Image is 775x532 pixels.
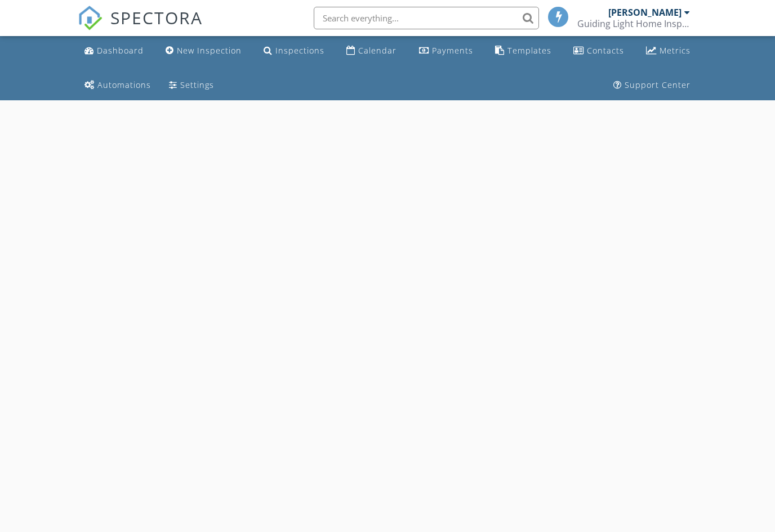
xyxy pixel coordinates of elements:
[415,41,478,61] a: Payments
[78,6,103,30] img: The Best Home Inspection Software - Spectora
[259,41,329,61] a: Inspections
[275,45,324,56] div: Inspections
[491,41,556,61] a: Templates
[608,7,682,18] div: [PERSON_NAME]
[110,6,203,29] span: SPECTORA
[180,79,214,90] div: Settings
[609,75,695,96] a: Support Center
[97,79,151,90] div: Automations
[432,45,473,56] div: Payments
[314,7,539,29] input: Search everything...
[177,45,242,56] div: New Inspection
[164,75,219,96] a: Settings
[507,45,551,56] div: Templates
[660,45,691,56] div: Metrics
[587,45,624,56] div: Contacts
[78,15,203,39] a: SPECTORA
[358,45,397,56] div: Calendar
[342,41,401,61] a: Calendar
[97,45,144,56] div: Dashboard
[80,41,148,61] a: Dashboard
[569,41,629,61] a: Contacts
[642,41,695,61] a: Metrics
[577,18,690,29] div: Guiding Light Home Inspection Services
[80,75,155,96] a: Automations (Basic)
[161,41,246,61] a: New Inspection
[625,79,691,90] div: Support Center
